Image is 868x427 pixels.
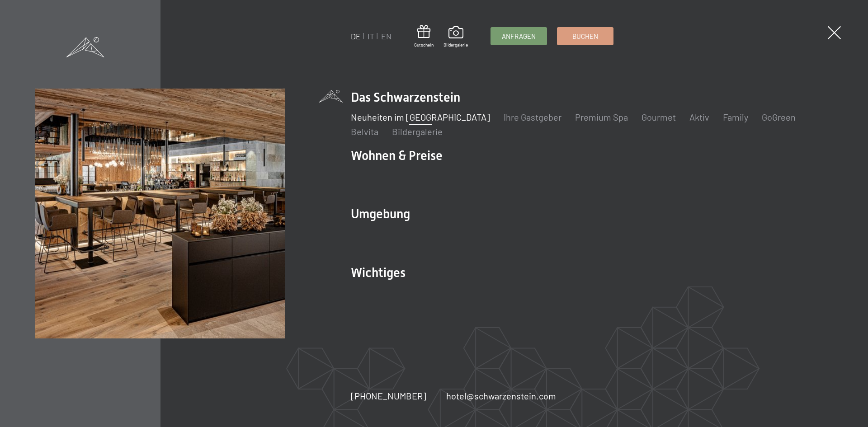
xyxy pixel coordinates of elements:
a: Neuheiten im [GEOGRAPHIC_DATA] [351,112,490,122]
a: DE [351,31,361,41]
span: [PHONE_NUMBER] [351,390,426,401]
a: Aktiv [689,112,709,122]
a: Gutschein [414,25,434,48]
a: Bildergalerie [443,26,468,48]
a: Buchen [557,28,613,45]
a: IT [368,31,374,41]
a: Premium Spa [575,112,628,122]
a: Anfragen [491,28,547,45]
span: Bildergalerie [443,42,468,48]
span: Buchen [572,32,598,41]
a: Gourmet [642,112,676,122]
a: Bildergalerie [392,126,443,137]
a: Family [723,112,748,122]
a: EN [381,31,392,41]
a: Belvita [351,126,378,137]
span: Anfragen [502,32,536,41]
a: Ihre Gastgeber [504,112,561,122]
a: [PHONE_NUMBER] [351,389,426,402]
a: hotel@schwarzenstein.com [446,389,556,402]
a: GoGreen [762,112,796,122]
span: Gutschein [414,42,434,48]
